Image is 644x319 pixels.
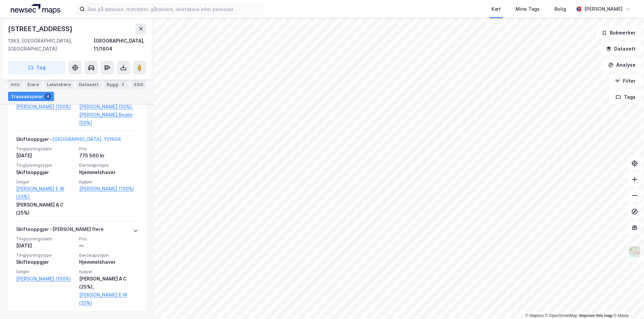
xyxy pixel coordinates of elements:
img: logo.a4113a55bc3d86da70a041830d287a7e.svg [11,4,60,14]
div: Hjemmelshaver [79,258,138,266]
div: Bygg [104,80,129,89]
a: [PERSON_NAME] (100%) [16,275,75,283]
div: Datasett [76,80,101,89]
iframe: Chat Widget [610,287,644,319]
a: [PERSON_NAME] Beate (50%) [79,111,138,127]
a: [GEOGRAPHIC_DATA], 11/1604 [52,136,121,142]
div: Info [8,80,22,89]
div: [DATE] [16,152,75,160]
span: Eierskapstype [79,162,138,168]
span: Kjøper [79,179,138,185]
a: Improve this map [579,313,612,318]
div: Kart [491,5,501,13]
div: Skifteoppgjør - [PERSON_NAME] flere [16,225,104,236]
div: Skifteoppgjør - [16,135,121,146]
span: Tinglysningstype [16,252,75,258]
span: Tinglysningsdato [16,146,75,152]
div: Eiere [25,80,42,89]
a: [PERSON_NAME] (50%), [79,103,138,111]
button: Filter [609,74,641,88]
button: Tag [8,61,66,74]
a: OpenStreetMap [545,313,578,318]
a: [PERSON_NAME] (100%) [79,185,138,193]
div: Skifteoppgjør [16,168,75,176]
a: [PERSON_NAME] E W (25%), [16,185,75,201]
span: Pris [79,236,138,242]
div: Hjemmelshaver [79,168,138,176]
a: [PERSON_NAME] E W (25%) [79,291,138,307]
span: Selger [16,269,75,274]
div: [PERSON_NAME] A C (25%), [79,275,138,291]
span: Eierskapstype [79,252,138,258]
span: Selger [16,179,75,185]
div: Leietakere [44,80,73,89]
a: [PERSON_NAME] (100%) [16,103,75,111]
div: Transaksjoner [8,92,54,101]
div: 775 560 kr [79,152,138,160]
div: [PERSON_NAME] A C (25%) [16,201,75,217]
div: 2 [119,81,126,88]
span: Tinglysningstype [16,162,75,168]
span: Kjøper [79,269,138,274]
button: Tags [610,90,641,104]
div: [GEOGRAPHIC_DATA], 11/1604 [94,37,146,53]
div: [DATE] [16,242,75,250]
div: [STREET_ADDRESS] [8,23,74,34]
button: Bokmerker [596,26,641,39]
div: 1363, [GEOGRAPHIC_DATA], [GEOGRAPHIC_DATA] [8,37,94,53]
a: Mapbox [525,313,544,318]
div: — [79,242,138,250]
span: Tinglysningsdato [16,236,75,242]
input: Søk på adresse, matrikkel, gårdeiere, leietakere eller personer [85,4,264,14]
div: 4 [45,93,51,100]
div: Bolig [554,5,566,13]
div: Mine Tags [516,5,540,13]
div: ESG [131,80,146,89]
button: Analyse [602,58,641,72]
button: Datasett [600,42,641,56]
img: Z [628,245,641,258]
span: Pris [79,146,138,152]
div: Skifteoppgjør [16,258,75,266]
div: [PERSON_NAME] [584,5,623,13]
